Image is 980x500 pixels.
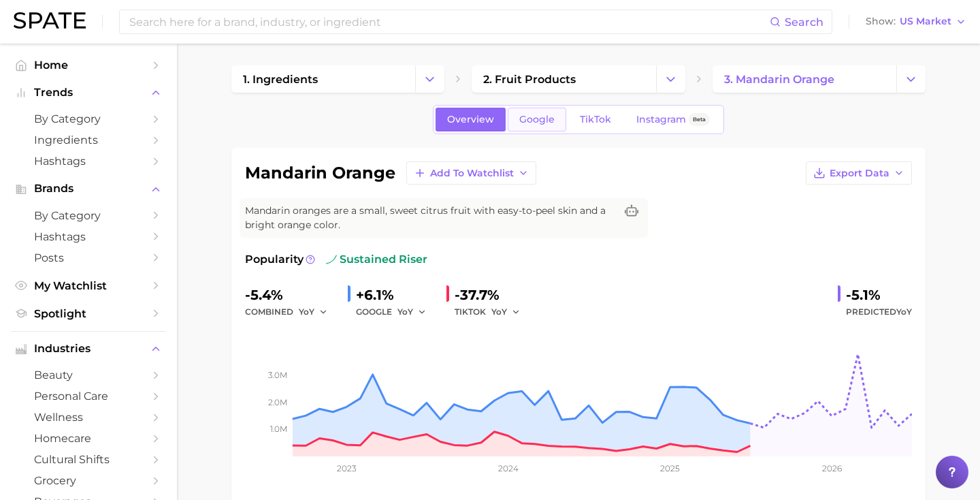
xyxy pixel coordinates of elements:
a: Spotlight [11,303,166,324]
a: 1. ingredients [231,65,415,93]
span: Google [519,114,555,125]
div: +6.1% [356,284,436,306]
span: Industries [34,343,143,355]
a: by Category [11,108,166,129]
a: beauty [11,364,166,386]
a: personal care [11,386,166,407]
span: Search [785,16,823,29]
input: Search here for a brand, industry, or ingredient [128,10,770,33]
button: YoY [397,304,427,320]
span: Trends [34,87,143,99]
button: Export Data [806,161,912,185]
button: Brands [11,178,166,199]
tspan: 2025 [660,463,680,473]
span: Show [866,18,896,25]
span: Ingredients [34,134,143,146]
span: Spotlight [34,307,143,320]
div: -37.7% [455,284,529,306]
a: Home [11,54,166,76]
a: Hashtags [11,226,166,247]
button: ShowUS Market [862,13,970,31]
span: grocery [34,474,143,487]
h1: mandarin orange [245,165,395,181]
span: wellness [34,411,143,424]
span: Instagram [636,114,686,125]
span: Popularity [245,251,304,268]
span: YoY [896,307,912,317]
tspan: 2023 [337,463,357,473]
a: grocery [11,470,166,491]
a: InstagramBeta [625,108,721,131]
a: homecare [11,428,166,449]
img: SPATE [14,12,86,29]
a: 3. mandarin orange [713,65,896,93]
span: My Watchlist [34,279,143,292]
span: Hashtags [34,230,143,243]
a: Google [508,108,566,131]
span: 2. fruit products [483,73,576,86]
span: Add to Watchlist [430,168,514,179]
button: Change Category [896,65,926,93]
span: YoY [491,306,507,317]
span: Export Data [830,168,889,179]
a: Overview [436,108,506,131]
span: cultural shifts [34,453,143,466]
a: Posts [11,247,166,268]
button: Add to Watchlist [406,161,536,185]
a: TikTok [568,108,623,131]
a: Hashtags [11,151,166,172]
tspan: 2026 [822,463,842,473]
span: YoY [299,306,314,317]
span: personal care [34,390,143,403]
a: 2. fruit products [472,65,655,93]
div: combined [245,304,337,320]
span: Brands [34,183,143,195]
span: homecare [34,432,143,445]
a: My Watchlist [11,275,166,296]
button: Trends [11,82,166,103]
span: 3. mandarin orange [724,73,834,86]
tspan: 2024 [498,463,519,473]
div: TIKTOK [455,304,529,320]
button: YoY [491,304,521,320]
a: wellness [11,407,166,428]
button: Change Category [656,65,685,93]
span: Overview [447,114,494,125]
a: by Category [11,205,166,226]
span: sustained riser [326,251,427,268]
span: Posts [34,251,143,264]
a: Ingredients [11,129,166,151]
button: Industries [11,339,166,359]
div: -5.4% [245,284,337,306]
span: Predicted [846,304,912,320]
span: by Category [34,209,143,222]
span: 1. ingredients [243,73,318,86]
span: TikTok [580,114,611,125]
span: beauty [34,369,143,381]
span: Home [34,59,143,72]
button: Change Category [415,65,444,93]
button: YoY [299,304,328,320]
div: -5.1% [846,284,912,306]
span: YoY [397,306,413,317]
span: by Category [34,112,143,125]
span: Hashtags [34,155,143,168]
span: Beta [693,114,706,125]
img: sustained riser [326,254,337,265]
div: GOOGLE [356,304,436,320]
a: cultural shifts [11,449,166,470]
span: Mandarin oranges are a small, sweet citrus fruit with easy-to-peel skin and a bright orange color. [245,204,615,232]
span: US Market [900,18,951,25]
